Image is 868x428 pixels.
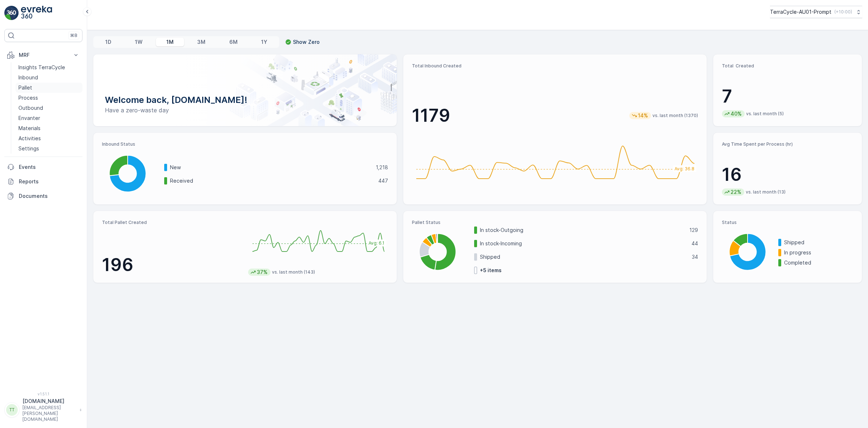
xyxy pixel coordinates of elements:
p: Reports [19,178,80,185]
p: vs. last month (143) [272,269,315,275]
p: 1,218 [376,164,388,171]
a: Documents [4,189,82,203]
img: logo_light-DOdMpM7g.png [21,6,52,20]
a: Activities [16,133,82,144]
img: logo [4,6,19,20]
button: TT[DOMAIN_NAME][EMAIL_ADDRESS][PERSON_NAME][DOMAIN_NAME] [4,398,82,422]
a: Inbound [16,72,82,83]
p: 1179 [412,105,450,126]
p: 14% [637,112,649,119]
a: Pallet [16,83,82,93]
a: Process [16,93,82,103]
p: Completed [784,259,853,266]
a: Outbound [16,103,82,113]
p: Shipped [480,253,687,261]
p: Pallet Status [412,220,698,225]
p: 1Y [261,38,267,46]
p: Welcome back, [DOMAIN_NAME]! [105,94,385,106]
p: Events [19,163,80,171]
p: Activities [18,135,41,142]
p: TerraCycle-AU01-Prompt [770,8,831,16]
p: 7 [722,86,853,107]
button: MRF [4,48,82,62]
span: v 1.51.1 [4,392,82,396]
p: In stock-Incoming [480,240,687,247]
p: Status [722,220,853,225]
p: New [170,164,371,171]
p: 40% [730,110,743,117]
p: vs. last month (13) [746,189,786,195]
p: 37% [256,269,268,276]
p: Total Pallet Created [102,220,242,225]
p: 44 [692,240,698,247]
p: In progress [784,249,853,256]
p: Inbound [18,74,38,81]
p: 6M [229,38,238,46]
p: Received [170,177,374,184]
a: Settings [16,144,82,154]
p: ( +10:00 ) [834,9,852,15]
p: vs. last month (1370) [652,113,698,119]
div: TT [6,404,18,416]
p: Outbound [18,104,43,112]
p: 129 [689,227,698,234]
a: Events [4,160,82,174]
p: 196 [102,254,242,276]
a: Envanter [16,113,82,123]
p: 1D [105,38,111,46]
a: Insights TerraCycle [16,62,82,72]
p: [EMAIL_ADDRESS][PERSON_NAME][DOMAIN_NAME] [22,405,76,422]
p: [DOMAIN_NAME] [22,398,76,405]
p: 3M [197,38,205,46]
p: Have a zero-waste day [105,106,385,115]
p: 22% [730,188,742,196]
p: vs. last month (5) [746,111,784,117]
button: TerraCycle-AU01-Prompt(+10:00) [770,6,862,18]
p: Total Created [722,63,853,69]
p: MRF [19,51,68,59]
p: Show Zero [293,38,320,46]
p: Inbound Status [102,141,388,147]
p: Insights TerraCycle [18,64,65,71]
p: + 5 items [480,267,502,274]
p: 1W [135,38,142,46]
p: Process [18,94,38,101]
p: Envanter [18,115,40,122]
p: ⌘B [70,33,77,38]
p: Shipped [784,239,853,246]
a: Materials [16,123,82,133]
p: 16 [722,164,853,186]
p: Settings [18,145,39,152]
p: 34 [692,253,698,261]
a: Reports [4,174,82,189]
p: Documents [19,192,80,200]
p: In stock-Outgoing [480,227,685,234]
p: Pallet [18,84,32,91]
p: 447 [378,177,388,184]
p: Avg Time Spent per Process (hr) [722,141,853,147]
p: 1M [166,38,174,46]
p: Total Inbound Created [412,63,698,69]
p: Materials [18,125,41,132]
